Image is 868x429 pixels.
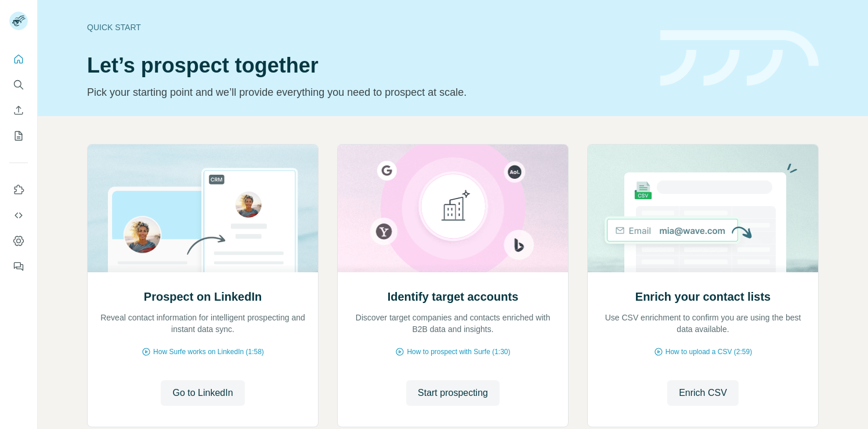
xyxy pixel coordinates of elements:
button: Go to LinkedIn [161,380,244,406]
button: Quick start [9,49,28,70]
div: Quick start [87,21,646,33]
span: How to prospect with Surfe (1:30) [407,347,510,357]
button: Enrich CSV [9,100,28,121]
button: Use Surfe API [9,205,28,226]
h1: Let’s prospect together [87,54,646,77]
button: Start prospecting [406,380,500,406]
p: Discover target companies and contacts enriched with B2B data and insights. [349,312,556,335]
h2: Prospect on LinkedIn [144,289,262,305]
span: How to upload a CSV (2:59) [666,347,752,357]
button: My lists [9,125,28,146]
img: Prospect on LinkedIn [87,145,319,272]
span: Enrich CSV [679,386,727,400]
button: Use Surfe on LinkedIn [9,179,28,200]
button: Search [9,74,28,95]
img: banner [660,30,819,86]
p: Use CSV enrichment to confirm you are using the best data available. [599,312,806,335]
span: Start prospecting [418,386,488,400]
span: Go to LinkedIn [172,386,233,400]
img: Identify target accounts [337,145,569,272]
button: Dashboard [9,230,28,251]
button: Enrich CSV [667,380,739,406]
img: Enrich your contact lists [587,145,819,272]
h2: Enrich your contact lists [635,289,771,305]
p: Reveal contact information for intelligent prospecting and instant data sync. [99,312,306,335]
p: Pick your starting point and we’ll provide everything you need to prospect at scale. [87,84,646,100]
span: How Surfe works on LinkedIn (1:58) [153,347,264,357]
button: Feedback [9,256,28,277]
h2: Identify target accounts [388,289,519,305]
